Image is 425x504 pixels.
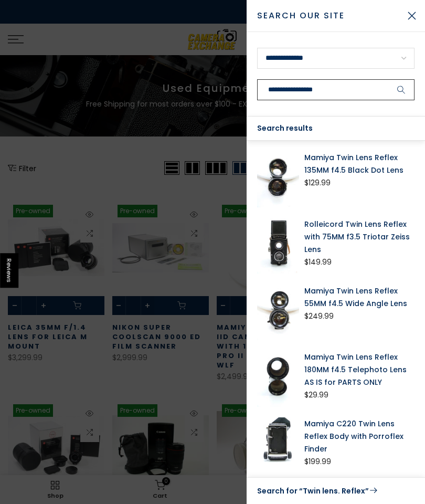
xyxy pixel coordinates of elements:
[304,388,328,402] div: $29.99
[304,310,334,323] div: $249.99
[257,218,299,274] img: Rolleicord Twin Lens Reflex with 75MM f3.5 Triotar Zeiss Lens Medium Format Equipment - Medium Fo...
[399,3,425,29] button: Close Search
[257,285,299,341] img: Mamiya Twin Lens Reflex 55MM f4.5 Wide Angle Lens Medium Format Equipment - Medium Format Lenses ...
[304,218,415,256] a: Rolleicord Twin Lens Reflex with 75MM f3.5 Triotar Zeiss Lens
[304,455,331,468] div: $199.99
[304,417,415,455] a: Mamiya C220 Twin Lens Reflex Body with Porroflex Finder
[304,285,415,310] a: Mamiya Twin Lens Reflex 55MM f4.5 Wide Angle Lens
[257,9,399,22] span: Search Our Site
[304,256,332,269] div: $149.99
[304,351,415,388] a: Mamiya Twin Lens Reflex 180MM f4.5 Telephoto Lens AS IS for PARTS ONLY
[304,151,415,176] a: Mamiya Twin Lens Reflex 135MM f4.5 Black Dot Lens
[257,151,299,207] img: Mamiya Twin Lens Reflex 135MM f4.5 Black Dot Lens Medium Format Equipment - Medium Format Lenses ...
[257,417,299,474] img: Mamiya C220 Twin Lens Reflex Body with Porroflex Finder Medium Format Equipment - Medium Format C...
[304,176,331,190] div: $129.99
[257,351,299,407] img: Mamiya Twin Lens Reflex 180MM f4.5 Telephoto Lens AS IS for PARTS ONLY Medium Format Equipment - ...
[257,484,415,498] a: Search for “Twin lens. Reflex”
[247,117,425,141] div: Search results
